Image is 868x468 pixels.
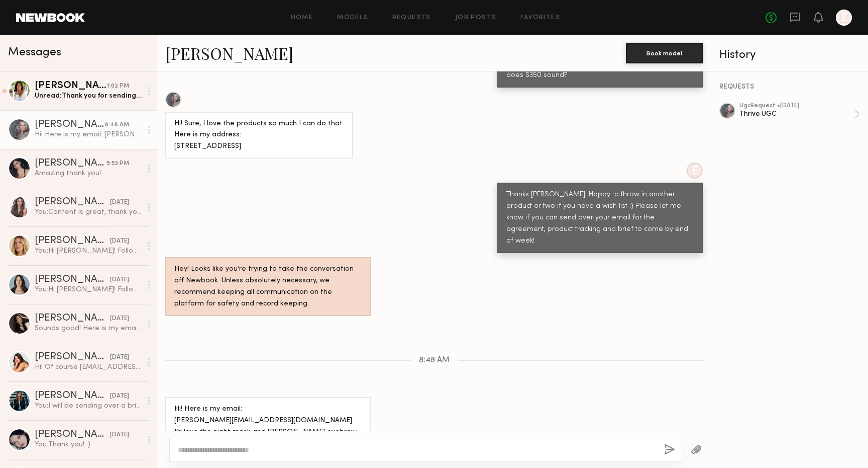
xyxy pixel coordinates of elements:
div: [PERSON_NAME] [35,197,110,207]
button: Book model [626,43,703,63]
span: Messages [8,47,61,58]
div: [PERSON_NAME] [35,275,110,285]
a: Requests [392,15,431,21]
div: You: I will be sending over a brief in the next day or so! [35,401,142,411]
div: REQUESTS [719,84,860,91]
div: [PERSON_NAME] [35,81,107,91]
div: Hey! Looks like you’re trying to take the conversation off Newbook. Unless absolutely necessary, ... [174,264,362,310]
div: Hi! Of course [EMAIL_ADDRESS][DOMAIN_NAME] [35,362,142,372]
a: Job Posts [455,15,497,21]
span: 8:48 AM [419,356,450,365]
div: [DATE] [110,353,129,362]
div: [DATE] [110,314,129,324]
div: ugc Request • [DATE] [739,103,854,109]
a: ugcRequest •[DATE]Thrive UGC [739,103,860,126]
a: Favorites [520,15,560,21]
a: E [836,10,852,26]
div: [PERSON_NAME] [35,352,110,362]
div: You: Content is great, thank you [PERSON_NAME]! [35,207,142,217]
div: Thanks [PERSON_NAME]! Happy to throw in another product or two if you have a wish list :) Please ... [506,189,694,247]
div: 8:48 AM [104,120,129,130]
div: You: Thank you! :) [35,440,142,449]
div: Hi! Here is my email: [PERSON_NAME][EMAIL_ADDRESS][DOMAIN_NAME] I’d love the night mask and [PERS... [35,130,142,139]
div: [DATE] [110,275,129,285]
div: [DATE] [110,430,129,440]
div: Sounds good! Here is my email: [PERSON_NAME][DOMAIN_NAME][EMAIL_ADDRESS][PERSON_NAME][DOMAIN_NAME] [35,324,142,333]
div: You: Hi [PERSON_NAME]! Following up on this request! Please let me know if you are interested :) [35,246,142,256]
div: [DATE] [110,237,129,246]
a: Home [291,15,313,21]
a: [PERSON_NAME] [165,42,293,64]
div: Hi! Sure, I love the products so much I can do that. Here is my address: [STREET_ADDRESS] [174,118,344,153]
div: [DATE] [110,392,129,401]
div: [DATE] [110,198,129,207]
div: 5:53 PM [106,159,129,169]
div: 1:02 PM [107,82,129,91]
div: [PERSON_NAME] [35,236,110,246]
div: History [719,49,860,61]
a: Models [337,15,368,21]
div: [PERSON_NAME] [35,430,110,440]
div: [PERSON_NAME] [35,314,110,324]
div: You: Hi [PERSON_NAME]! Following up on this request! Please let me know if you are interested :) [35,285,142,294]
div: [PERSON_NAME] [35,391,110,401]
div: Thrive UGC [739,109,854,119]
div: [PERSON_NAME] [35,120,104,130]
div: Hi! Here is my email: [PERSON_NAME][EMAIL_ADDRESS][DOMAIN_NAME] I’d love the night mask and [PERS... [174,404,362,450]
div: [PERSON_NAME] [35,159,106,169]
a: Book model [626,48,703,57]
div: Unread: Thank you for sending over the agreement! Could you please send over the brief before I s... [35,91,142,101]
div: Amazing thank you! [35,169,142,178]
